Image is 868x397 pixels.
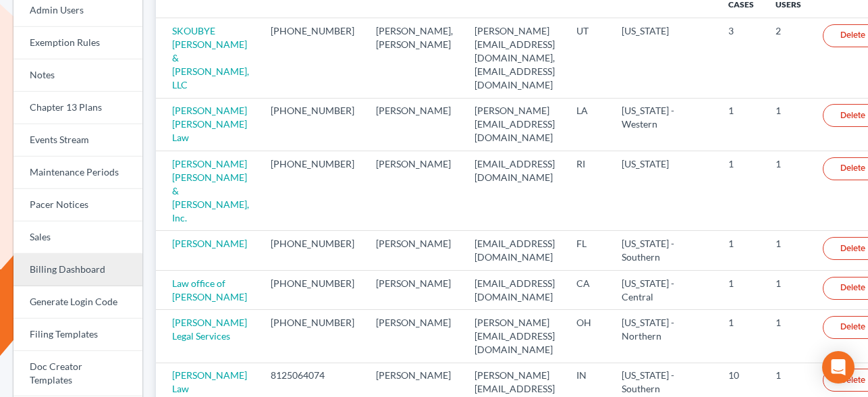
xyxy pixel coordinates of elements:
td: [US_STATE] - Northern [611,310,717,363]
td: [PHONE_NUMBER] [260,98,365,151]
td: [PERSON_NAME] [365,98,464,151]
td: 1 [717,270,765,309]
td: 2 [765,18,812,98]
a: Law office of [PERSON_NAME] [172,277,247,302]
td: CA [566,270,611,309]
td: [EMAIL_ADDRESS][DOMAIN_NAME] [464,270,566,309]
td: 1 [717,231,765,270]
a: [PERSON_NAME] [172,238,247,249]
td: [PERSON_NAME] [365,231,464,270]
td: FL [566,231,611,270]
td: [PERSON_NAME], [PERSON_NAME] [365,18,464,98]
td: 1 [765,270,812,309]
td: [EMAIL_ADDRESS][DOMAIN_NAME] [464,151,566,231]
a: Events Stream [13,124,142,157]
a: SKOUBYE [PERSON_NAME] & [PERSON_NAME], LLC [172,25,249,90]
td: [PERSON_NAME][EMAIL_ADDRESS][DOMAIN_NAME] [464,310,566,363]
td: [PHONE_NUMBER] [260,231,365,270]
td: [PHONE_NUMBER] [260,151,365,231]
a: [PERSON_NAME] Legal Services [172,317,247,342]
a: Doc Creator Templates [13,351,142,396]
a: Filing Templates [13,319,142,351]
td: LA [566,98,611,151]
td: [PHONE_NUMBER] [260,18,365,98]
a: Billing Dashboard [13,254,142,286]
td: 3 [717,18,765,98]
td: 1 [717,151,765,231]
div: Open Intercom Messenger [822,351,855,383]
td: 1 [765,151,812,231]
a: Sales [13,221,142,254]
a: Notes [13,59,142,92]
td: RI [566,151,611,231]
a: Maintenance Periods [13,157,142,189]
td: 1 [765,231,812,270]
td: 1 [717,310,765,363]
td: [PERSON_NAME] [365,310,464,363]
a: [PERSON_NAME] Law [172,369,247,394]
td: [US_STATE] [611,18,717,98]
a: Exemption Rules [13,27,142,59]
td: [PERSON_NAME][EMAIL_ADDRESS][DOMAIN_NAME] [464,98,566,151]
td: [PHONE_NUMBER] [260,270,365,309]
td: [US_STATE] - Western [611,98,717,151]
a: Pacer Notices [13,189,142,221]
a: Generate Login Code [13,286,142,319]
td: 1 [717,98,765,151]
a: [PERSON_NAME] [PERSON_NAME] & [PERSON_NAME], Inc. [172,158,249,223]
td: [US_STATE] - Central [611,270,717,309]
td: [PERSON_NAME] [365,151,464,231]
td: OH [566,310,611,363]
a: [PERSON_NAME] [PERSON_NAME] Law [172,105,247,143]
td: [EMAIL_ADDRESS][DOMAIN_NAME] [464,231,566,270]
a: Chapter 13 Plans [13,92,142,124]
td: 1 [765,310,812,363]
td: UT [566,18,611,98]
td: [PERSON_NAME][EMAIL_ADDRESS][DOMAIN_NAME], [EMAIL_ADDRESS][DOMAIN_NAME] [464,18,566,98]
td: [US_STATE] [611,151,717,231]
td: 1 [765,98,812,151]
td: [US_STATE] - Southern [611,231,717,270]
td: [PHONE_NUMBER] [260,310,365,363]
td: [PERSON_NAME] [365,270,464,309]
